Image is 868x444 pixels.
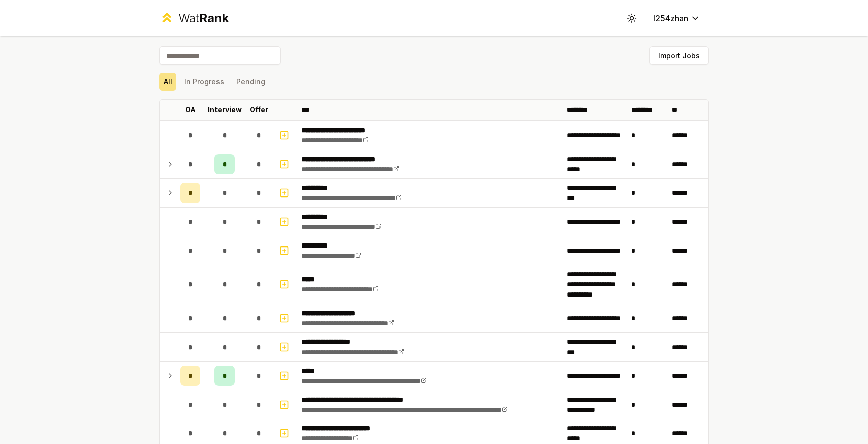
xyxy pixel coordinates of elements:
p: Interview [208,105,242,115]
div: Wat [178,10,229,26]
p: OA [185,105,196,115]
button: l254zhan [645,9,709,27]
span: Rank [199,11,229,25]
button: Pending [232,73,269,91]
button: In Progress [180,73,228,91]
button: Import Jobs [649,46,709,65]
a: WatRank [159,10,229,26]
button: All [159,73,176,91]
span: l254zhan [653,12,688,24]
p: Offer [250,105,268,115]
